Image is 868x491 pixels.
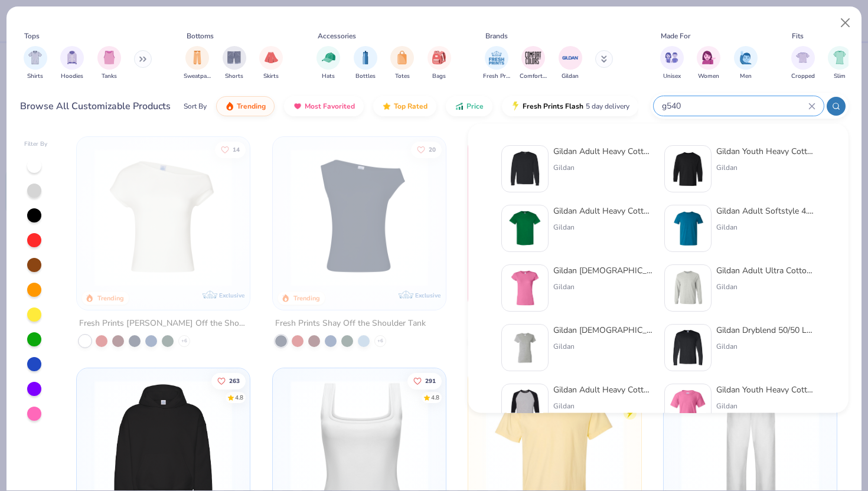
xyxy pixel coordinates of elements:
[407,373,441,389] button: Like
[394,102,428,111] span: Top Rated
[562,49,579,67] img: Gildan Image
[507,389,543,425] img: 9278ce09-0d59-4a10-a90b-5020d43c2e95
[553,384,652,396] div: Gildan Adult Heavy Cotton™ 5.3 Oz. 3/4-Raglan Sleeve T-Shirt
[665,51,678,64] img: Unisex Image
[834,12,857,34] button: Close
[716,384,815,396] div: Gildan Youth Heavy Cotton 5.3 Oz. T-Shirt
[373,96,436,116] button: Top Rated
[446,96,492,116] button: Price
[184,46,211,81] button: filter button
[89,149,238,286] img: a1c94bf0-cbc2-4c5c-96ec-cab3b8502a7f
[553,205,652,217] div: Gildan Adult Heavy Cotton T-Shirt
[434,149,583,286] img: af1e0f41-62ea-4e8f-9b2b-c8bb59fc549d
[223,46,246,81] div: filter for Shorts
[507,329,543,366] img: f353747f-df2b-48a7-9668-f657901a5e3e
[828,46,851,81] button: filter button
[511,102,520,111] img: flash.gif
[716,341,815,352] div: Gildan
[716,281,815,292] div: Gildan
[553,222,652,233] div: Gildan
[702,51,716,64] img: Women Image
[507,210,543,247] img: db319196-8705-402d-8b46-62aaa07ed94f
[663,72,681,81] span: Unisex
[734,46,758,81] div: filter for Men
[390,46,414,81] button: filter button
[553,162,652,173] div: Gildan
[233,146,240,152] span: 14
[103,51,116,64] img: Tanks Image
[425,378,435,384] span: 291
[586,100,629,113] span: 5 day delivery
[466,102,484,111] span: Price
[235,394,243,402] div: 4.8
[828,46,851,81] div: filter for Slim
[187,31,214,41] div: Bottoms
[698,72,719,81] span: Women
[227,51,241,64] img: Shorts Image
[430,394,439,402] div: 4.8
[697,46,720,81] button: filter button
[432,51,445,64] img: Bags Image
[354,46,377,81] button: filter button
[66,51,79,64] img: Hoodies Image
[428,146,435,152] span: 20
[377,338,383,345] span: + 6
[322,51,335,64] img: Hats Image
[562,72,579,81] span: Gildan
[61,72,83,81] span: Hoodies
[184,101,207,112] div: Sort By
[716,205,815,217] div: Gildan Adult Softstyle 4.5 Oz. T-Shirt
[834,72,846,81] span: Slim
[520,72,547,81] span: Comfort Colors
[791,46,815,81] button: filter button
[60,46,84,81] div: filter for Hoodies
[284,96,364,116] button: Most Favorited
[354,46,377,81] div: filter for Bottles
[553,145,652,158] div: Gildan Adult Heavy Cotton 5.3 Oz. Long-Sleeve T-Shirt
[215,141,246,158] button: Like
[670,150,706,187] img: f253ff27-62b2-4a42-a79b-d4079655c11f
[739,51,752,64] img: Men Image
[740,72,752,81] span: Men
[661,31,690,41] div: Made For
[507,270,543,306] img: f2e47c74-6e7d-4a0f-94df-7551decfa47c
[716,162,815,173] div: Gildan
[670,210,706,247] img: 6e5b4623-b2d7-47aa-a31d-c127d7126a18
[553,341,652,352] div: Gildan
[716,401,815,411] div: Gildan
[488,49,505,67] img: Fresh Prints Image
[395,72,410,81] span: Totes
[60,46,84,81] button: filter button
[316,46,340,81] button: filter button
[97,46,121,81] button: filter button
[432,72,446,81] span: Bags
[220,292,245,299] span: Exclusive
[428,46,451,81] div: filter for Bags
[237,102,266,111] span: Trending
[524,49,542,67] img: Comfort Colors Image
[305,102,355,111] span: Most Favorited
[559,46,582,81] button: filter button
[259,46,283,81] button: filter button
[322,72,335,81] span: Hats
[553,264,652,277] div: Gildan [DEMOGRAPHIC_DATA]' Softstyle® Fitted T-Shirt
[415,292,440,299] span: Exclusive
[791,46,815,81] div: filter for Cropped
[697,46,720,81] div: filter for Women
[792,31,804,41] div: Fits
[293,102,302,111] img: most_fav.gif
[833,51,846,64] img: Slim Image
[382,102,391,111] img: TopRated.gif
[223,46,246,81] button: filter button
[20,99,171,113] div: Browse All Customizable Products
[285,149,434,286] img: 5716b33b-ee27-473a-ad8a-9b8687048459
[97,46,121,81] div: filter for Tanks
[27,72,43,81] span: Shirts
[316,46,340,81] div: filter for Hats
[181,338,187,345] span: + 6
[275,316,426,331] div: Fresh Prints Shay Off the Shoulder Tank
[502,96,638,116] button: Fresh Prints Flash5 day delivery
[24,140,48,149] div: Filter By
[553,401,652,411] div: Gildan
[428,46,451,81] button: filter button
